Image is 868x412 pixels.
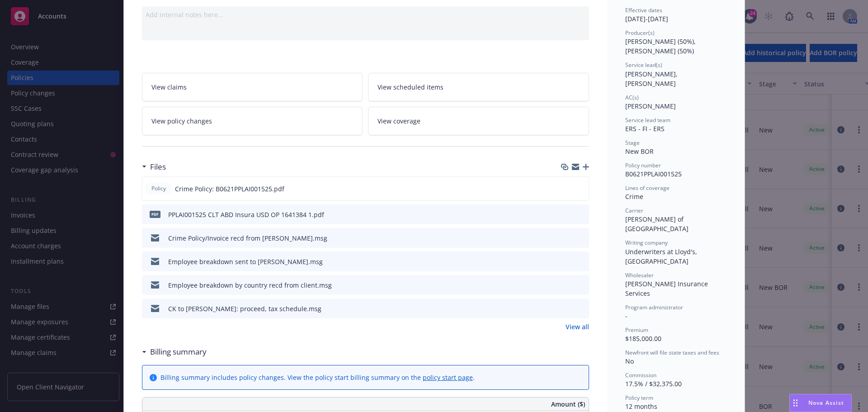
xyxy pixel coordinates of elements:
[368,107,589,135] a: View coverage
[625,215,689,233] span: [PERSON_NAME] of [GEOGRAPHIC_DATA]
[577,280,585,290] button: preview file
[625,357,634,365] span: No
[625,70,679,88] span: [PERSON_NAME], [PERSON_NAME]
[146,10,585,19] div: Add internal notes here...
[625,147,654,156] span: New BOR
[625,94,639,101] span: AC(s)
[577,304,585,313] button: preview file
[625,102,676,110] span: [PERSON_NAME]
[577,184,585,194] button: preview file
[625,139,640,147] span: Stage
[625,326,648,334] span: Premium
[563,233,570,243] button: download file
[625,29,655,37] span: Producer(s)
[625,371,656,379] span: Commission
[168,280,332,290] div: Employee breakdown by country recd from client.msg
[625,247,699,265] span: Underwriters at Lloyd's, [GEOGRAPHIC_DATA]
[423,373,473,382] a: policy start page
[368,73,589,101] a: View scheduled items
[563,210,570,219] button: download file
[625,303,683,311] span: Program administrator
[175,184,284,194] span: Crime Policy: B0621PPLAI001525.pdf
[625,279,710,298] span: [PERSON_NAME] Insurance Services
[577,257,585,266] button: preview file
[150,211,160,218] span: pdf
[625,124,665,133] span: ERS - FI - ERS
[625,170,682,178] span: B0621PPLAI001525
[142,161,166,173] div: Files
[142,346,207,358] div: Billing summary
[168,233,327,243] div: Crime Policy/Invoice recd from [PERSON_NAME].msg
[377,82,443,92] span: View scheduled items
[625,271,654,279] span: Wholesaler
[625,402,657,411] span: 12 months
[625,192,643,201] span: Crime
[151,82,187,92] span: View claims
[625,334,661,343] span: $185,000.00
[625,394,653,402] span: Policy term
[625,6,662,14] span: Effective dates
[790,394,801,412] div: Drag to move
[625,239,668,246] span: Writing company
[625,207,643,214] span: Carrier
[563,280,570,290] button: download file
[625,379,682,388] span: 17.5% / $32,375.00
[625,37,698,55] span: [PERSON_NAME] (50%), [PERSON_NAME] (50%)
[160,373,475,382] div: Billing summary includes policy changes. View the policy start billing summary on the .
[789,394,852,412] button: Nova Assist
[625,6,726,24] div: [DATE] - [DATE]
[563,304,570,313] button: download file
[168,257,323,266] div: Employee breakdown sent to [PERSON_NAME].msg
[625,312,627,320] span: -
[566,322,589,331] a: View all
[150,161,166,173] h3: Files
[168,304,321,313] div: CK to [PERSON_NAME]: proceed, tax schedule.msg
[562,184,570,194] button: download file
[168,210,324,219] div: PPLAI001525 CLT ABD Insura USD OP 1641384 1.pdf
[625,161,661,169] span: Policy number
[150,346,207,358] h3: Billing summary
[377,116,420,126] span: View coverage
[577,233,585,243] button: preview file
[551,399,585,409] span: Amount ($)
[150,185,168,193] span: Policy
[142,107,363,135] a: View policy changes
[563,257,570,266] button: download file
[625,349,719,356] span: Newfront will file state taxes and fees
[625,61,662,69] span: Service lead(s)
[808,399,844,407] span: Nova Assist
[625,184,670,192] span: Lines of coverage
[142,73,363,101] a: View claims
[151,116,212,126] span: View policy changes
[625,116,670,124] span: Service lead team
[577,210,585,219] button: preview file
